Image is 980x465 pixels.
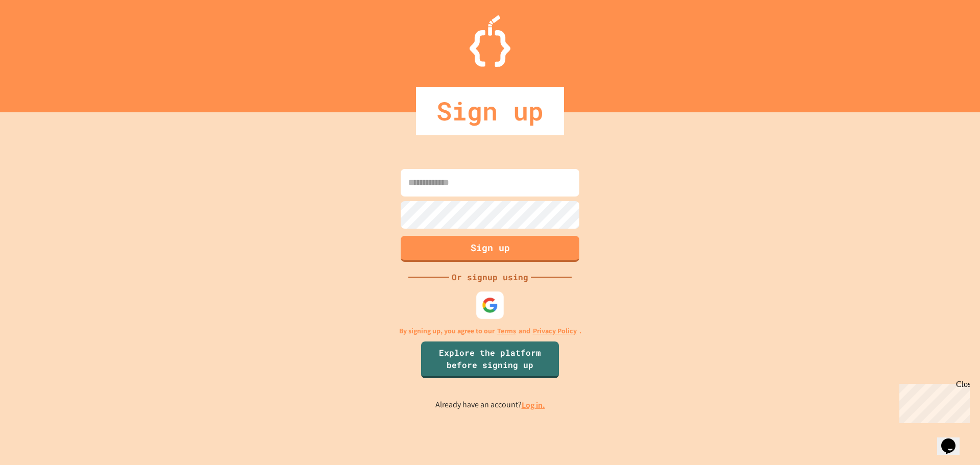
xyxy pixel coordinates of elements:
div: Sign up [416,87,564,135]
iframe: chat widget [895,380,970,423]
div: Chat with us now!Close [4,4,70,65]
iframe: chat widget [937,424,970,455]
a: Log in. [522,400,545,410]
div: Or signup using [449,271,531,283]
img: Logo.svg [470,15,510,67]
a: Explore the platform before signing up [421,341,559,378]
a: Privacy Policy [533,326,577,336]
button: Sign up [401,236,579,262]
img: google-icon.svg [482,297,498,313]
p: Already have an account? [435,399,545,411]
p: By signing up, you agree to our and . [399,326,581,336]
a: Terms [497,326,516,336]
